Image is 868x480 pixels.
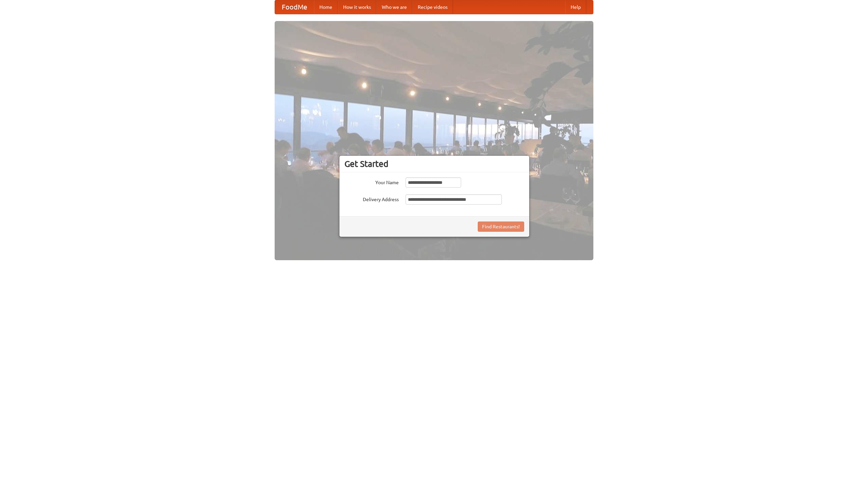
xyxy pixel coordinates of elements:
label: Your Name [344,177,399,186]
a: Home [314,0,338,14]
a: How it works [338,0,376,14]
a: Help [565,0,586,14]
label: Delivery Address [344,194,399,203]
h3: Get Started [344,159,524,169]
a: FoodMe [275,0,314,14]
button: Find Restaurants! [478,222,524,232]
a: Who we are [376,0,412,14]
a: Recipe videos [412,0,453,14]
